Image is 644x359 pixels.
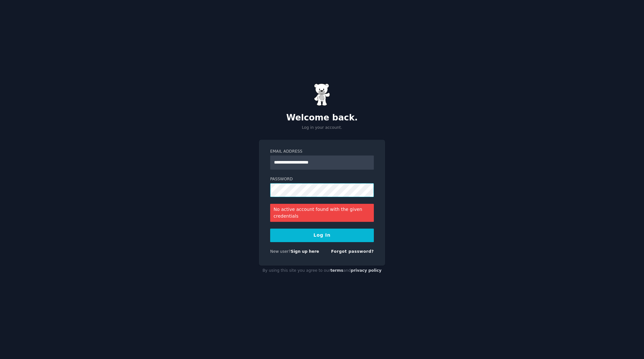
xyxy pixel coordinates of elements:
div: No active account found with the given credentials [270,204,374,222]
label: Email Address [270,149,374,155]
span: New user? [270,249,291,254]
a: Sign up here [291,249,319,254]
p: Log in your account. [259,125,385,131]
a: Forgot password? [331,249,374,254]
a: terms [330,268,343,273]
div: By using this site you agree to our and [259,266,385,276]
label: Password [270,176,374,182]
img: Gummy Bear [314,83,330,106]
h2: Welcome back. [259,113,385,123]
button: Log In [270,229,374,242]
a: privacy policy [351,268,382,273]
